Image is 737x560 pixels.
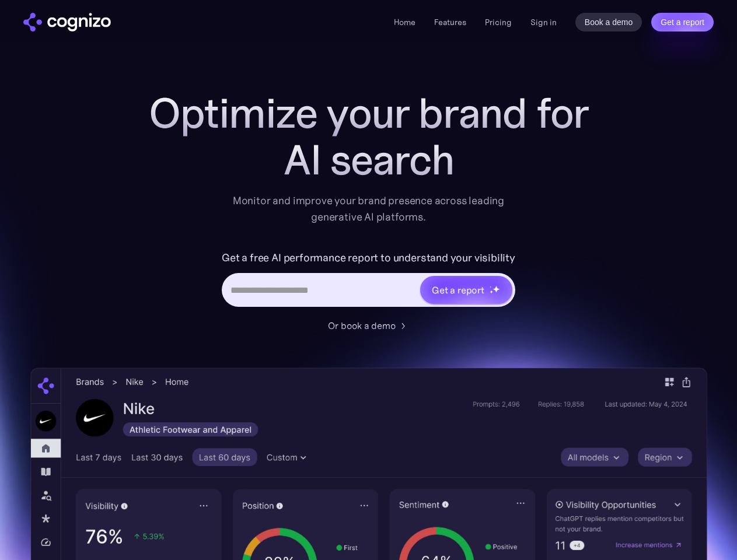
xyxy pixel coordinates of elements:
[225,192,512,225] div: Monitor and improve your brand presence across leading generative AI platforms.
[575,13,642,32] a: Book a demo
[222,249,515,267] label: Get a free AI performance report to understand your visibility
[490,286,491,288] img: star
[23,13,111,32] img: cognizo logo
[135,136,602,183] div: AI search
[493,285,500,293] img: star
[135,90,602,136] h1: Optimize your brand for
[485,17,512,27] a: Pricing
[530,15,557,29] a: Sign in
[434,17,466,27] a: Features
[419,275,514,305] a: Get a reportstarstarstar
[394,17,415,27] a: Home
[328,318,410,332] a: Or book a demo
[432,283,484,297] div: Get a report
[490,290,494,294] img: star
[328,318,396,332] div: Or book a demo
[23,13,111,32] a: home
[651,13,714,32] a: Get a report
[222,249,515,313] form: Hero URL Input Form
